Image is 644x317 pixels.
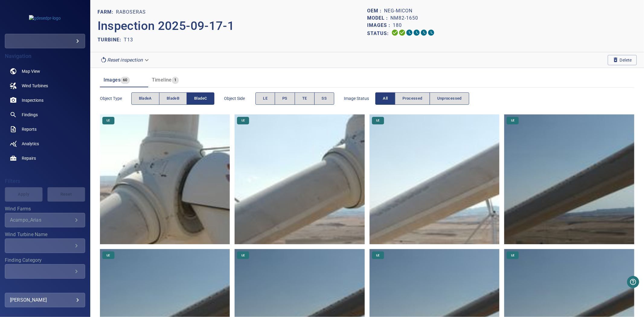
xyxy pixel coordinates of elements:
span: Repairs [22,155,36,161]
p: Inspection 2025-09-17-1 [98,17,367,35]
img: gdesedpr-logo [29,15,61,21]
span: Inspections [22,97,43,103]
span: Analytics [22,141,39,147]
em: Reset inspection [107,57,143,63]
a: inspections noActive [5,93,85,107]
div: [PERSON_NAME] [10,295,80,305]
div: Wind Farms [5,213,85,227]
p: NEG-Micon [384,7,412,14]
span: Findings [22,112,38,118]
span: bladeC [194,95,207,102]
span: Unprocessed [437,95,462,102]
svg: Classification 0% [428,29,435,36]
div: Finding Category [5,264,85,279]
label: Wind Farms [5,207,85,211]
svg: Uploading 100% [391,29,399,36]
button: TE [295,92,315,105]
button: SS [314,92,335,105]
div: Wind Turbine Name [5,239,85,253]
div: Reset inspection [98,55,152,65]
label: Wind Turbine Name [5,232,85,237]
a: repairs noActive [5,151,85,165]
svg: ML Processing 0% [413,29,420,36]
span: LE [508,253,518,258]
span: SS [322,95,327,102]
span: PS [282,95,287,102]
button: Unprocessed [430,92,469,105]
div: Acampo_Arias [10,217,73,223]
p: Images : [367,22,393,29]
h4: Filters [5,178,85,184]
a: reports noActive [5,122,85,136]
button: Delete [608,55,637,65]
p: FARM: [98,8,116,16]
a: map noActive [5,64,85,78]
span: LE [373,253,383,258]
button: bladeA [131,92,159,105]
span: Object type [100,95,131,101]
div: objectSide [255,92,334,105]
button: All [375,92,395,105]
a: analytics noActive [5,136,85,151]
span: Images [104,77,120,83]
span: LE [508,118,518,123]
div: imageStatus [375,92,469,105]
span: Map View [22,68,40,74]
p: TURBINE: [98,36,124,43]
a: windturbines noActive [5,78,85,93]
span: LE [103,253,114,258]
button: Processed [395,92,430,105]
a: findings noActive [5,107,85,122]
svg: Selecting 0% [406,29,413,36]
button: bladeB [159,92,187,105]
svg: Data Formatted 100% [399,29,406,36]
span: bladeB [167,95,179,102]
span: All [383,95,388,102]
p: 180 [393,22,402,29]
button: bladeC [187,92,214,105]
span: LE [263,95,268,102]
p: Model : [367,14,390,22]
span: LE [238,253,248,258]
span: Timeline [152,77,172,83]
label: Finding Category [5,258,85,263]
svg: Matching 0% [420,29,428,36]
p: T13 [124,36,133,43]
p: OEM : [367,7,384,14]
p: NM82-1650 [390,14,418,22]
span: Image Status [344,95,375,101]
span: LE [103,118,114,123]
button: PS [275,92,295,105]
span: TE [302,95,307,102]
span: Reports [22,126,37,132]
div: objectType [131,92,215,105]
span: LE [373,118,383,123]
span: Object Side [224,95,255,101]
span: Wind Turbines [22,83,48,89]
span: Delete [613,57,632,63]
p: Raboseras [116,8,146,16]
span: 1 [172,77,179,84]
button: LE [255,92,275,105]
h4: Navigation [5,53,85,59]
span: 60 [120,77,130,84]
span: bladeA [139,95,152,102]
span: Processed [402,95,422,102]
div: gdesedpr [5,34,85,48]
p: Status: [367,29,391,38]
span: LE [238,118,248,123]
